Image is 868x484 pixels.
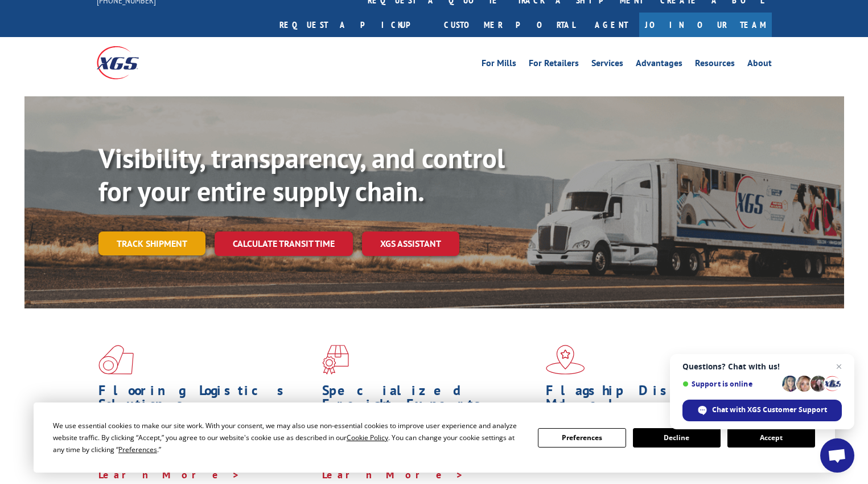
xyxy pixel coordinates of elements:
h1: Specialized Freight Experts [322,384,537,417]
a: Join Our Team [639,13,772,37]
div: Chat with XGS Customer Support [682,400,842,421]
span: Support is online [682,380,778,388]
a: Advantages [636,59,682,71]
h1: Flooring Logistics Solutions [98,384,314,417]
a: Track shipment [98,231,205,255]
span: Chat with XGS Customer Support [712,405,827,415]
span: Preferences [118,445,157,454]
button: Preferences [538,428,626,448]
span: Close chat [832,360,846,373]
a: Services [591,59,623,71]
a: For Mills [482,59,516,71]
span: Questions? Chat with us! [682,362,842,371]
a: Learn More > [322,468,464,481]
a: Request a pickup [271,13,435,37]
b: Visibility, transparency, and control for your entire supply chain. [98,140,505,209]
span: Cookie Policy [347,433,388,442]
img: xgs-icon-flagship-distribution-model-red [546,345,585,375]
img: xgs-icon-total-supply-chain-intelligence-red [98,345,134,375]
a: For Retailers [529,59,579,71]
h1: Flagship Distribution Model [546,384,761,417]
button: Accept [727,428,815,448]
div: Cookie Consent Prompt [34,402,835,473]
a: Learn More > [98,468,240,481]
button: Decline [633,428,721,448]
a: Calculate transit time [215,231,353,256]
div: We use essential cookies to make our site work. With your consent, we may also use non-essential ... [53,420,524,455]
a: About [747,59,772,71]
div: Open chat [820,438,854,473]
a: Agent [583,13,639,37]
img: xgs-icon-focused-on-flooring-red [322,345,349,375]
a: XGS ASSISTANT [362,231,459,256]
a: Customer Portal [435,13,583,37]
a: Resources [695,59,735,71]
